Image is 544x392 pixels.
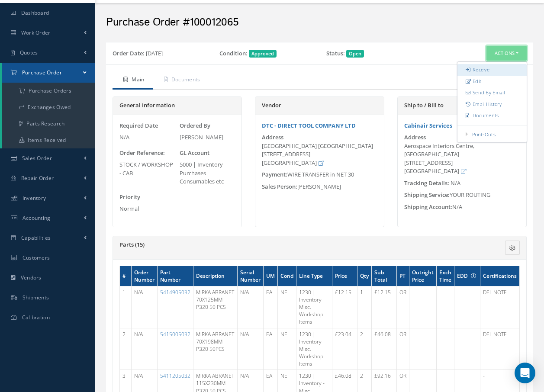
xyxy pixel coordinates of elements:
[23,294,49,301] span: Shipments
[278,286,296,328] td: NE
[404,122,452,129] a: Cabinair Services
[372,266,397,286] th: Sub Total
[21,174,54,182] span: Repair Order
[193,286,238,328] td: MIRKA ABRANET 70X125MM P320 50 PCS
[264,328,278,370] td: EA
[238,328,264,370] td: N/A
[119,149,165,157] label: Order Reference:
[158,266,193,286] th: Part Number
[397,328,409,370] td: OR
[238,266,264,286] th: Serial Number
[357,266,372,286] th: Qty
[457,110,527,122] a: Documents
[332,286,357,328] td: £12.15
[119,133,175,142] div: N/A
[480,266,520,286] th: Certifications
[106,16,533,29] h2: Purchase Order #100012065
[119,193,140,202] label: Priority
[262,102,377,109] h5: Vendor
[2,83,95,99] a: Purchase Orders
[2,132,95,148] a: Items Received
[160,372,190,379] a: 5411205032
[457,64,527,76] a: Receive
[457,87,527,99] a: Send By Email
[22,154,52,162] span: Sales Order
[264,286,278,328] td: EA
[113,49,145,58] label: Order Date:
[404,179,449,187] span: Tracking Details:
[409,266,437,286] th: Outright Price
[21,9,49,16] span: Dashboard
[296,286,332,328] td: 1230 | Inventory - Misc. Workshop Items
[278,266,296,286] th: Cond
[180,161,235,186] div: 5000 | Inventory- Purchases Consumables etc
[23,254,50,261] span: Customers
[20,49,38,56] span: Quotes
[515,363,535,383] div: Open Intercom Messenger
[332,266,357,286] th: Price
[326,49,345,58] label: Status:
[180,133,235,142] div: [PERSON_NAME]
[404,142,520,176] div: Aerospace Interiors Centre, [GEOGRAPHIC_DATA] [STREET_ADDRESS] [GEOGRAPHIC_DATA]
[219,49,248,58] label: Condition:
[119,241,451,248] h5: Parts (15)
[23,214,51,222] span: Accounting
[397,286,409,328] td: OR
[180,149,209,157] label: GL Account
[255,183,384,191] div: [PERSON_NAME]
[404,191,450,199] span: Shipping Service:
[119,205,175,213] div: Normal
[120,266,132,286] th: #
[120,286,132,328] td: 1
[480,286,520,328] td: DEL NOTE
[346,50,364,58] span: Open
[193,328,238,370] td: MIRKA ABRANET 70X198MM P320 50PCS
[457,75,527,87] a: Edit
[372,328,397,370] td: £46.08
[397,266,409,286] th: PT
[457,98,527,110] a: Email History
[132,328,158,370] td: N/A
[120,328,132,370] td: 2
[404,102,520,109] h5: Ship to / Bill to
[262,122,356,129] a: DTC - DIRECT TOOL COMPANY LTD
[296,328,332,370] td: 1230 | Inventory - Misc. Workshop Items
[262,142,377,167] div: [GEOGRAPHIC_DATA] [GEOGRAPHIC_DATA] [STREET_ADDRESS] [GEOGRAPHIC_DATA]
[119,161,175,177] div: STOCK / WORKSHOP - CAB
[2,63,95,83] a: Purchase Order
[160,289,190,296] a: 5414905032
[332,328,357,370] td: £23.04
[472,131,496,137] a: Print-Outs
[357,286,372,328] td: 1
[404,134,426,141] label: Address
[357,328,372,370] td: 2
[146,49,163,57] span: [DATE]
[262,170,287,178] span: Payment:
[278,328,296,370] td: NE
[262,134,283,141] label: Address
[296,266,332,286] th: Line Type
[262,183,297,190] span: Sales Person:
[119,102,235,109] h5: General Information
[398,191,526,199] div: YOUR ROUTING
[264,266,278,286] th: UM
[119,122,158,130] label: Required Date
[372,286,397,328] td: £12.15
[520,266,540,286] th: Notes
[21,29,51,36] span: Work Order
[132,286,158,328] td: N/A
[255,170,384,179] div: WIRE TRANSFER in NET 30
[238,286,264,328] td: N/A
[2,116,95,132] a: Parts Research
[132,266,158,286] th: Order Number
[21,274,42,281] span: Vendors
[249,50,277,58] span: Approved
[454,266,480,286] th: EDD
[193,266,238,286] th: Description
[22,69,62,76] span: Purchase Order
[480,328,520,370] td: DEL NOTE
[404,203,452,211] span: Shipping Account:
[437,266,454,286] th: Exch Time
[21,234,51,241] span: Capabilities
[398,203,526,212] div: N/A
